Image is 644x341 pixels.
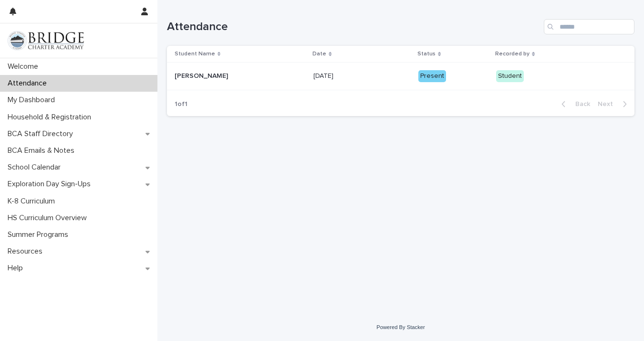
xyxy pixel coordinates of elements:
[8,31,84,50] img: V1C1m3IdTEidaUdm9Hs0
[4,230,76,239] p: Summer Programs
[4,113,99,122] p: Household & Registration
[544,19,634,34] input: Search
[594,100,634,108] button: Next
[598,101,619,107] span: Next
[4,247,50,256] p: Resources
[313,70,335,80] p: [DATE]
[167,63,634,90] tr: [PERSON_NAME][PERSON_NAME] [DATE][DATE] PresentStudent
[570,101,590,107] span: Back
[4,62,46,71] p: Welcome
[4,79,54,88] p: Attendance
[167,20,540,34] h1: Attendance
[167,93,195,116] p: 1 of 1
[417,49,436,59] p: Status
[4,163,68,172] p: School Calendar
[4,180,98,189] p: Exploration Day Sign-Ups
[4,129,81,139] p: BCA Staff Directory
[4,264,31,273] p: Help
[495,49,530,59] p: Recorded by
[175,70,230,80] p: [PERSON_NAME]
[175,49,215,59] p: Student Name
[496,70,524,82] div: Student
[4,213,94,223] p: HS Curriculum Overview
[4,146,82,155] p: BCA Emails & Notes
[418,70,446,82] div: Present
[554,100,594,108] button: Back
[4,96,62,105] p: My Dashboard
[376,324,425,330] a: Powered By Stacker
[4,197,62,206] p: K-8 Curriculum
[312,49,326,59] p: Date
